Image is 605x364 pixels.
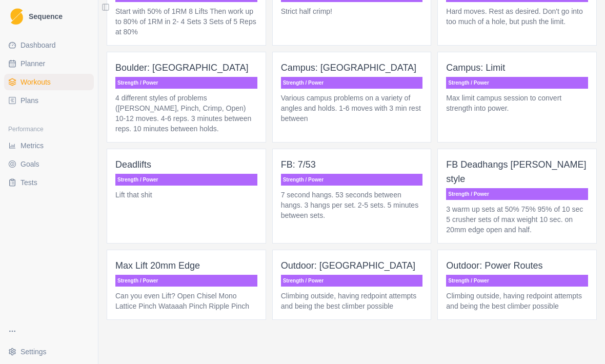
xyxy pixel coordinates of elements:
span: Planner [21,58,45,69]
p: Strength / Power [446,275,588,287]
p: Strength / Power [446,188,588,200]
span: Metrics [21,140,44,151]
div: Performance [4,121,94,137]
a: Plans [4,92,94,109]
a: Workouts [4,74,94,90]
span: Plans [21,95,38,106]
p: 7 second hangs. 53 seconds between hangs. 3 hangs per set. 2-5 sets. 5 minutes between sets. [281,190,423,220]
a: LogoSequence [4,4,94,29]
span: Sequence [29,13,63,20]
p: Can you even Lift? Open Chisel Mono Lattice Pinch Wataaah Pinch Ripple Pinch [115,291,257,311]
p: 3 warm up sets at 50% 75% 95% of 10 sec 5 crusher sets of max weight 10 sec. on 20mm edge open an... [446,204,588,235]
a: Metrics [4,137,94,154]
p: Climbing outside, having redpoint attempts and being the best climber possible [446,291,588,311]
p: Deadlifts [115,157,257,172]
p: Outdoor: Power Routes [446,258,588,273]
p: Outdoor: [GEOGRAPHIC_DATA] [281,258,423,273]
p: FB: 7/53 [281,157,423,172]
p: Climbing outside, having redpoint attempts and being the best climber possible [281,291,423,311]
p: Strict half crimp! [281,6,423,16]
span: Tests [21,177,37,188]
img: Logo [10,8,23,25]
p: Strength / Power [281,275,423,287]
a: Tests [4,174,94,191]
p: FB Deadhangs [PERSON_NAME] style [446,157,588,186]
span: Dashboard [21,40,56,50]
span: Workouts [21,77,51,87]
p: Strength / Power [115,77,257,89]
p: Strength / Power [281,77,423,89]
p: Start with 50% of 1RM 8 Lifts Then work up to 80% of 1RM in 2- 4 Sets 3 Sets of 5 Reps at 80% [115,6,257,37]
a: Planner [4,55,94,72]
p: Campus: [GEOGRAPHIC_DATA] [281,60,423,75]
button: Settings [4,343,94,360]
p: Campus: Limit [446,60,588,75]
p: Various campus problems on a variety of angles and holds. 1-6 moves with 3 min rest between [281,93,423,124]
p: 4 different styles of problems ([PERSON_NAME], Pinch, Crimp, Open) 10-12 moves. 4-6 reps. 3 minut... [115,93,257,134]
a: Dashboard [4,37,94,53]
p: Strength / Power [281,174,423,186]
p: Strength / Power [446,77,588,89]
p: Max Lift 20mm Edge [115,258,257,273]
p: Hard moves. Rest as desired. Don't go into too much of a hole, but push the limit. [446,6,588,27]
p: Lift that shit [115,190,257,200]
p: Strength / Power [115,174,257,186]
a: Goals [4,156,94,172]
p: Strength / Power [115,275,257,287]
span: Goals [21,159,39,169]
p: Max limit campus session to convert strength into power. [446,93,588,113]
p: Boulder: [GEOGRAPHIC_DATA] [115,60,257,75]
